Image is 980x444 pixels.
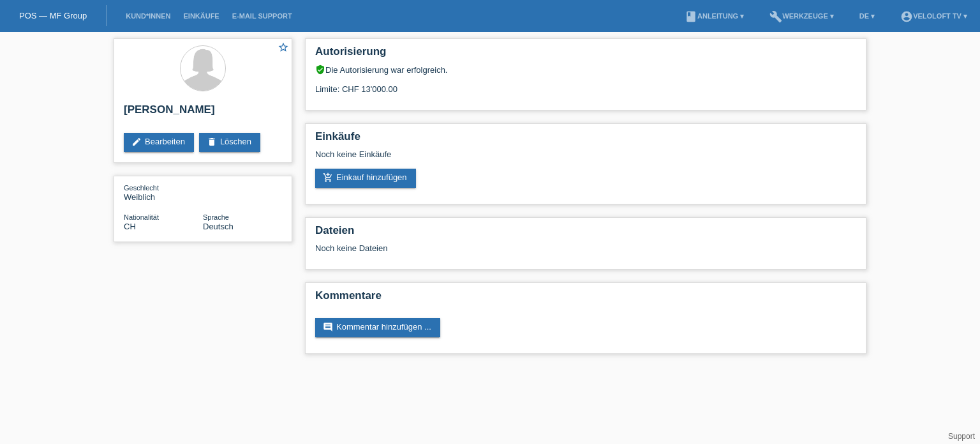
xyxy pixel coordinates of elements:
span: Schweiz [124,222,136,231]
a: Support [948,432,975,441]
a: DE ▾ [853,12,881,20]
div: Die Autorisierung war erfolgreich. [315,65,856,75]
h2: [PERSON_NAME] [124,103,282,123]
a: bookAnleitung ▾ [678,12,750,20]
span: Sprache [203,213,229,221]
h2: Autorisierung [315,45,856,65]
a: editBearbeiten [124,133,194,152]
a: E-Mail Support [226,12,299,20]
a: POS — MF Group [19,11,87,20]
a: add_shopping_cartEinkauf hinzufügen [315,169,416,188]
i: delete [207,137,217,147]
i: book [685,10,697,23]
i: verified_user [315,65,325,75]
i: comment [323,322,333,332]
h2: Kommentare [315,289,856,309]
i: account_circle [900,10,913,23]
h2: Einkäufe [315,130,856,149]
a: Einkäufe [177,12,225,20]
span: Geschlecht [124,184,159,192]
a: star_border [278,42,289,55]
i: edit [131,137,142,147]
div: Noch keine Einkäufe [315,149,856,169]
a: buildWerkzeuge ▾ [763,12,840,20]
div: Limite: CHF 13'000.00 [315,75,856,94]
i: add_shopping_cart [323,172,333,183]
span: Deutsch [203,222,234,231]
i: star_border [278,42,289,53]
a: Kund*innen [119,12,177,20]
a: commentKommentar hinzufügen ... [315,318,440,337]
i: build [769,10,782,23]
div: Weiblich [124,183,203,202]
div: Noch keine Dateien [315,243,705,253]
a: deleteLöschen [199,133,260,152]
h2: Dateien [315,224,856,243]
a: account_circleVeloLoft TV ▾ [894,12,974,20]
span: Nationalität [124,213,159,221]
